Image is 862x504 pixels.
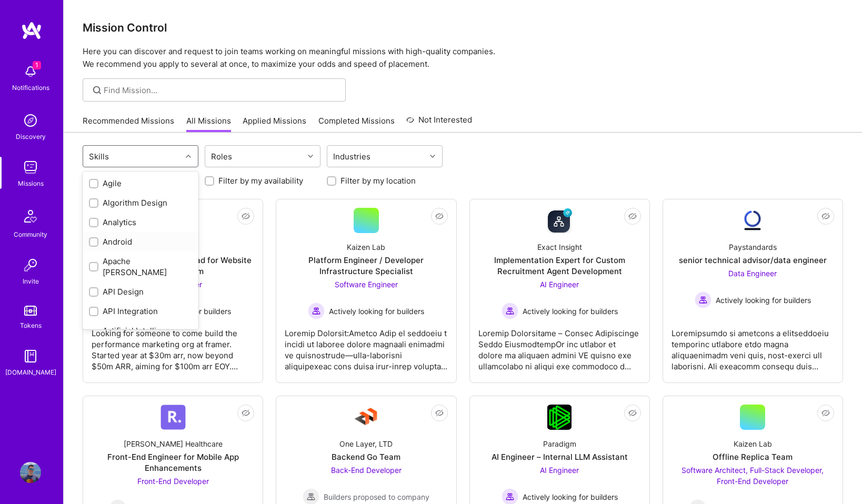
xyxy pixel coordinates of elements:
div: [PERSON_NAME] Healthcare [124,438,223,449]
div: Implementation Expert for Custom Recruitment Agent Development [478,255,641,277]
div: Exact Insight [537,241,582,253]
img: Company Logo [547,405,572,430]
img: Actively looking for builders [308,303,325,319]
div: Kaizen Lab [347,241,385,253]
h3: Mission Control [83,21,843,34]
div: Loremipsumdo si ametcons a elitseddoeiu temporinc utlabore etdo magna aliquaenimadm veni quis, no... [671,319,834,372]
i: icon EyeClosed [821,409,830,417]
div: Invite [23,276,39,287]
i: icon Chevron [308,154,313,159]
a: All Missions [186,115,231,133]
i: icon Chevron [186,154,191,159]
span: Front-End Developer [137,477,209,486]
img: bell [20,61,41,82]
div: Roles [208,149,235,164]
span: Actively looking for builders [716,295,811,306]
span: Data Engineer [728,269,777,278]
span: 1 [33,61,41,69]
i: icon EyeClosed [242,212,250,220]
img: discovery [20,110,41,131]
div: Backend Go Team [332,451,400,462]
div: Missions [18,178,44,189]
img: teamwork [20,157,41,178]
label: Filter by my availability [218,175,303,186]
div: API Integration [89,306,192,317]
div: Artificial Intelligence (AI) [89,325,192,347]
img: Company Logo [354,405,379,430]
div: Algorithm Design [89,197,192,208]
div: Industries [330,149,373,164]
div: Offline Replica Team [713,451,793,462]
i: icon Chevron [430,154,435,159]
img: Company Logo [161,405,186,430]
div: Community [14,229,47,240]
div: senior technical advisor/data engineer [679,255,827,266]
span: Actively looking for builders [523,306,618,317]
div: Tokens [20,320,42,331]
div: Paradigm [543,438,576,449]
i: icon EyeClosed [628,212,637,220]
div: Apache [PERSON_NAME] [89,256,192,278]
span: Back-End Developer [331,466,402,475]
a: Kaizen LabPlatform Engineer / Developer Infrastructure SpecialistSoftware Engineer Actively looki... [285,208,447,374]
div: One Layer, LTD [339,438,393,449]
div: Platform Engineer / Developer Infrastructure Specialist [285,255,447,277]
span: AI Engineer [540,466,579,475]
img: logo [21,21,42,40]
div: Loremip Dolorsit:Ametco Adip el seddoeiu t incidi ut laboree dolore magnaali enimadmi ve quisnost... [285,319,447,372]
label: Filter by my location [340,175,416,186]
div: Agile [89,178,192,189]
div: Looking for someone to come build the performance marketing org at framer. Started year at $30m a... [92,319,254,372]
img: Company Logo [740,208,765,233]
img: Actively looking for builders [502,303,518,319]
input: Find Mission... [104,85,338,96]
div: API Design [89,286,192,297]
a: Not Interested [406,114,472,133]
a: Company LogoExact InsightImplementation Expert for Custom Recruitment Agent DevelopmentAI Enginee... [478,208,641,374]
i: icon SearchGrey [91,84,103,96]
p: Here you can discover and request to join teams working on meaningful missions with high-quality ... [83,45,843,70]
span: Builders proposed to company [324,491,429,502]
div: Skills [86,149,112,164]
div: Front-End Engineer for Mobile App Enhancements [92,451,254,473]
span: Actively looking for builders [523,491,618,502]
img: Invite [20,255,41,276]
div: Notifications [12,82,49,93]
span: Software Engineer [335,280,398,289]
i: icon EyeClosed [821,212,830,220]
a: Applied Missions [243,115,306,133]
div: Android [89,236,192,247]
img: User Avatar [20,462,41,483]
span: Actively looking for builders [329,306,424,317]
img: Company Logo [547,208,572,233]
img: guide book [20,346,41,367]
a: Company LogoPaystandardssenior technical advisor/data engineerData Engineer Actively looking for ... [671,208,834,374]
img: tokens [24,306,37,316]
i: icon EyeClosed [435,409,444,417]
a: Recommended Missions [83,115,174,133]
img: Actively looking for builders [695,291,711,308]
i: icon EyeClosed [242,409,250,417]
i: icon EyeClosed [628,409,637,417]
div: AI Engineer – Internal LLM Assistant [492,451,628,462]
span: AI Engineer [540,280,579,289]
img: Community [18,204,43,229]
div: Discovery [16,131,46,142]
div: [DOMAIN_NAME] [5,367,56,378]
span: Software Architect, Full-Stack Developer, Front-End Developer [681,466,824,486]
i: icon EyeClosed [435,212,444,220]
a: Completed Missions [318,115,395,133]
div: Paystandards [729,241,777,253]
div: Loremip Dolorsitame – Consec Adipiscinge Seddo EiusmodtempOr inc utlabor et dolore ma aliquaen ad... [478,319,641,372]
div: Analytics [89,217,192,228]
a: User Avatar [17,462,44,483]
div: Kaizen Lab [734,438,772,449]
